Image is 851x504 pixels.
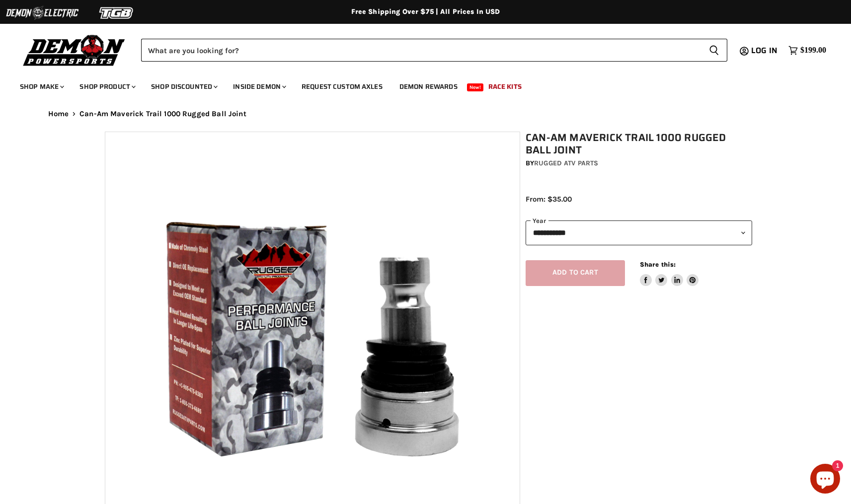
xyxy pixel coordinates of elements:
[751,44,777,57] span: Log in
[640,260,699,287] aside: Share this:
[144,76,224,97] a: Shop Discounted
[294,76,390,97] a: Request Custom Axles
[28,110,823,118] nav: Breadcrumbs
[12,76,70,97] a: Shop Make
[79,110,246,118] span: Can-Am Maverick Trail 1000 Rugged Ball Joint
[526,158,752,169] div: by
[747,46,783,55] a: Log in
[28,7,823,16] div: Free Shipping Over $75 | All Prices In USD
[5,3,79,22] img: Demon Electric Logo 2
[12,72,824,97] ul: Main menu
[141,39,701,62] input: Search
[141,39,727,62] form: Product
[526,220,752,245] select: year
[79,3,154,22] img: TGB Logo 2
[72,76,142,97] a: Shop Product
[226,76,292,97] a: Inside Demon
[392,76,465,97] a: Demon Rewards
[701,39,727,62] button: Search
[526,195,572,204] span: From: $35.00
[783,43,831,58] a: $199.00
[807,464,843,496] inbox-online-store-chat: Shopify online store chat
[481,76,529,97] a: Race Kits
[48,110,69,118] a: Home
[20,32,129,68] img: Demon Powersports
[526,132,752,156] h1: Can-Am Maverick Trail 1000 Rugged Ball Joint
[800,46,826,55] span: $199.00
[467,83,484,91] span: New!
[640,261,676,268] span: Share this:
[534,159,598,167] a: Rugged ATV Parts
